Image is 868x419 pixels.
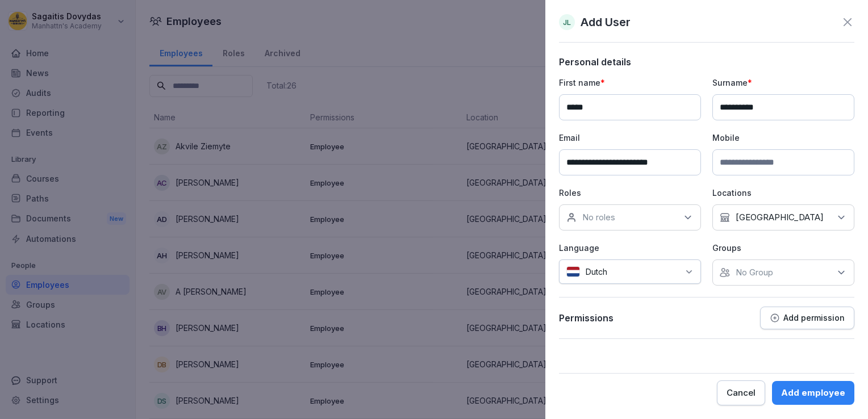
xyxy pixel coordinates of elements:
p: First name [559,77,701,89]
p: Roles [559,187,701,199]
p: [GEOGRAPHIC_DATA] [736,212,824,223]
p: Add permission [783,313,845,322]
button: Add employee [772,381,854,405]
p: Permissions [559,312,614,324]
img: nl.svg [566,266,580,277]
p: Language [559,242,701,254]
p: Email [559,132,701,144]
p: Surname [712,77,854,89]
p: Add User [581,14,631,31]
p: Groups [712,242,854,254]
div: Add employee [781,387,845,399]
button: Add permission [760,307,854,329]
button: Cancel [717,380,765,405]
div: Dutch [559,259,701,284]
p: No roles [582,212,615,223]
p: No Group [736,267,773,278]
p: Mobile [712,132,854,144]
div: Cancel [727,387,756,399]
div: JL [559,14,575,30]
p: Locations [712,187,854,199]
p: Personal details [559,56,854,68]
